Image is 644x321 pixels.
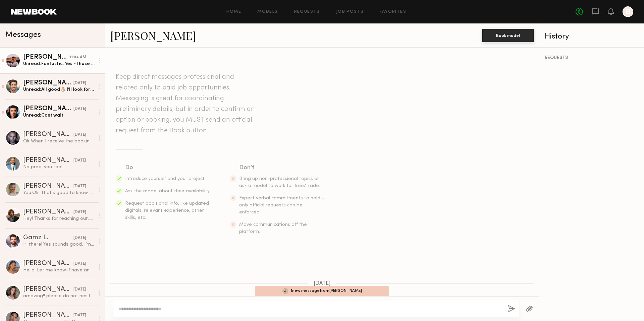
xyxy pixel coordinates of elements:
a: Book model [482,32,534,38]
div: Unread: Cant wait [23,112,95,119]
span: Request additional info, like updated digitals, relevant experience, other skills, etc. [125,201,209,220]
a: Home [226,10,241,14]
span: Move communications off the platform. [239,222,307,234]
span: Bring up non-professional topics or ask a model to work for free/trade. [239,177,320,188]
div: [PERSON_NAME] [23,106,73,112]
div: Unread: All good👌🏼 I’ll look forward to more details over email! [23,86,95,93]
div: 1 new message from [PERSON_NAME] [255,286,389,296]
span: Messages [5,31,41,39]
div: [PERSON_NAME] [23,286,73,293]
div: 11:04 AM [69,54,86,61]
div: Gamz L. [23,235,73,241]
div: Hello! Let me know if have any other clients coming up [23,267,95,273]
div: [DATE] [73,157,86,164]
div: [DATE] [73,261,86,267]
div: Hi there! Yes sounds good, I’m available 10/13 to 10/15, let me know if you have any questions! [23,241,95,248]
header: Keep direct messages professional and related only to paid job opportunities. Messaging is great ... [116,72,257,136]
div: Unread: Fantastic. Yes - those sizes are spot on! [23,61,95,67]
button: Book model [482,29,534,42]
a: Job Posts [336,10,364,14]
a: Models [257,10,278,14]
div: You: Ok. That's good to know. Let's connect when you get back in town. Have a safe trip! [23,190,95,196]
div: [DATE] [73,80,86,86]
div: [PERSON_NAME] [23,209,73,215]
div: [PERSON_NAME] [23,312,73,319]
span: Expect verbal commitments to hold - only official requests can be enforced. [239,196,324,214]
div: amazing!! please do not hesitate to reach out for future projects! you were so great to work with [23,293,95,299]
span: Introduce yourself and your project. [125,177,206,181]
div: [DATE] [73,132,86,138]
div: Hey! Thanks for reaching out. Sounds fun. What would be the terms/usage? [23,215,95,222]
div: [DATE] [73,312,86,319]
a: Favorites [380,10,406,14]
div: No prob, you too! [23,164,95,170]
div: [DATE] [73,106,86,112]
div: Don’t [239,163,325,173]
a: [PERSON_NAME] [110,28,196,43]
div: History [545,33,639,41]
span: [DATE] [314,281,331,286]
div: [DATE] [73,235,86,241]
div: [PERSON_NAME] [23,131,73,138]
div: [PERSON_NAME] [23,157,73,164]
div: [PERSON_NAME] [23,54,69,61]
div: Do [125,163,211,173]
div: [DATE] [73,183,86,190]
div: REQUESTS [545,56,639,60]
div: [PERSON_NAME] [23,183,73,190]
a: Requests [294,10,320,14]
div: [DATE] [73,209,86,215]
a: B [623,6,633,17]
div: [DATE] [73,286,86,293]
div: [PERSON_NAME] [23,80,73,86]
div: Ok When I receive the booking request I’ll add it to my schedule [23,138,95,144]
div: [PERSON_NAME] [23,260,73,267]
span: Ask the model about their availability. [125,189,210,193]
